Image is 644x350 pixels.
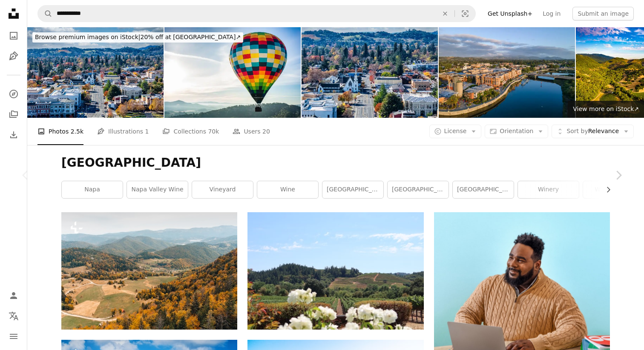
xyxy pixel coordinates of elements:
[483,7,538,20] a: Get Unsplash+
[27,27,248,48] a: Browse premium images on iStock|20% off at [GEOGRAPHIC_DATA]↗
[439,27,575,118] img: Napa, Ca downtown
[35,34,140,40] span: Browse premium images on iStock |
[61,267,237,275] a: a scenic view of a valley surrounded by mountains
[62,181,123,198] a: napa
[566,127,619,136] span: Relevance
[485,125,548,138] button: Orientation
[322,181,383,198] a: [GEOGRAPHIC_DATA][US_STATE]
[38,6,52,22] button: Search Unsplash
[5,328,22,345] button: Menu
[5,287,22,304] a: Log in / Sign up
[566,128,588,134] span: Sort by
[247,267,423,274] a: white flowers on green grass field during daytime
[500,128,533,134] span: Orientation
[455,6,475,22] button: Visual search
[233,118,270,145] a: Users 20
[429,125,482,138] button: License
[97,118,149,145] a: Illustrations 1
[573,105,639,112] span: View more on iStock ↗
[145,127,149,136] span: 1
[388,181,448,198] a: [GEOGRAPHIC_DATA]
[552,125,634,138] button: Sort byRelevance
[583,181,644,198] a: wine tasting
[453,181,514,198] a: [GEOGRAPHIC_DATA]
[5,106,22,123] a: Collections
[5,85,22,102] a: Explore
[257,181,318,198] a: wine
[5,48,22,65] a: Illustrations
[27,27,164,118] img: Aerial View Downtown Napa
[5,27,22,44] a: Photos
[37,5,476,22] form: Find visuals sitewide
[444,128,467,134] span: License
[208,127,219,136] span: 70k
[538,7,566,20] a: Log in
[35,34,241,40] span: 20% off at [GEOGRAPHIC_DATA] ↗
[164,27,301,118] img: Adventure
[593,134,644,216] a: Next
[61,155,610,171] h1: [GEOGRAPHIC_DATA]
[247,212,423,329] img: white flowers on green grass field during daytime
[127,181,188,198] a: napa valley wine
[568,101,644,118] a: View more on iStock↗
[5,307,22,324] button: Language
[162,118,219,145] a: Collections 70k
[436,6,454,22] button: Clear
[518,181,579,198] a: winery
[302,27,438,118] img: Aerial View Downtown Napa
[61,212,237,330] img: a scenic view of a valley surrounded by mountains
[572,7,634,20] button: Submit an image
[5,126,22,143] a: Download History
[192,181,253,198] a: vineyard
[262,127,270,136] span: 20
